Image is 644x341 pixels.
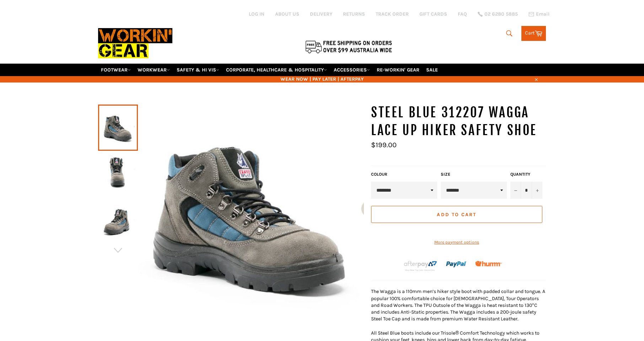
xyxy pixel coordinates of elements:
[437,212,476,218] span: Add to Cart
[403,260,438,272] img: Afterpay-Logo-on-dark-bg_large.png
[371,206,542,223] button: Add to Cart
[371,171,437,177] label: COLOUR
[249,11,264,17] a: Log in
[371,239,542,245] a: More payment options
[371,141,397,149] span: $199.00
[532,182,542,199] button: Increase item quantity by one
[275,11,299,17] a: ABOUT US
[376,11,409,17] a: TRACK ORDER
[98,64,134,76] a: FOOTWEAR
[138,104,364,327] img: STEEL BLUE 312207 Wagga Lace up Hiker Safety Shoe - Workin' Gear
[304,39,393,54] img: Flat $9.95 shipping Australia wide
[343,11,365,17] a: RETURNS
[98,23,172,63] img: Workin Gear leaders in Workwear, Safety Boots, PPE, Uniforms. Australia's No.1 in Workwear
[98,76,546,82] span: WEAR NOW | PAY LATER | AFTERPAY
[419,11,447,17] a: GIFT CARDS
[536,12,549,17] span: Email
[484,12,518,17] span: 02 6280 5885
[331,64,373,76] a: ACCESSORIES
[102,203,134,243] img: STEEL BLUE 312207 Wagga Lace up Hiker Safety Shoe - Workin' Gear
[135,64,173,76] a: WORKWEAR
[528,11,549,17] a: Email
[510,182,521,199] button: Reduce item quantity by one
[475,261,501,266] img: Humm_core_logo_RGB-01_300x60px_small_195d8312-4386-4de7-b182-0ef9b6303a37.png
[423,64,441,76] a: SALE
[310,11,332,17] a: DELIVERY
[510,171,542,177] label: Quantity
[446,254,467,275] img: paypal.png
[374,64,422,76] a: RE-WORKIN' GEAR
[441,171,507,177] label: Size
[223,64,330,76] a: CORPORATE, HEALTHCARE & HOSPITALITY
[102,156,134,195] img: STEEL BLUE 312207 Wagga Lace up Hiker Safety Shoe - Workin' Gear
[458,11,467,17] a: FAQ
[371,104,546,139] h1: STEEL BLUE 312207 Wagga Lace up Hiker Safety Shoe
[521,26,546,41] a: Cart
[478,12,518,17] a: 02 6280 5885
[371,288,546,322] p: The Wagga is a 110mm men’s hiker style boot with padded collar and tongue. A popular 100% comfort...
[174,64,222,76] a: SAFETY & HI VIS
